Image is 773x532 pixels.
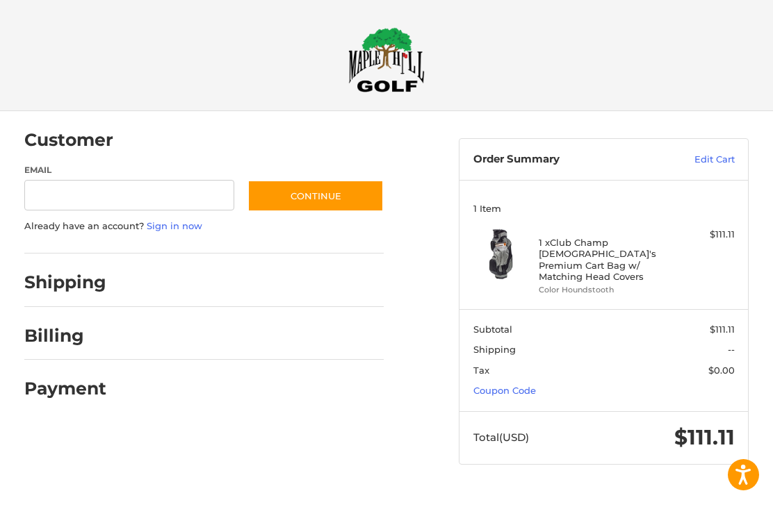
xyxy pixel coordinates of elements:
h2: Billing [24,325,106,347]
span: -- [728,344,735,355]
span: Total (USD) [473,431,529,444]
li: Color Houndstooth [539,284,666,296]
span: Subtotal [473,324,512,335]
a: Coupon Code [473,385,536,396]
span: Tax [473,365,489,376]
h2: Customer [24,129,113,151]
span: $111.11 [674,424,735,450]
h2: Payment [24,378,106,399]
a: Edit Cart [651,153,735,167]
h3: 1 Item [473,203,735,214]
label: Email [24,164,234,176]
h4: 1 x Club Champ [DEMOGRAPHIC_DATA]'s Premium Cart Bag w/ Matching Head Covers [539,237,666,282]
h3: Order Summary [473,153,651,167]
a: Sign in now [147,220,202,231]
img: Maple Hill Golf [348,27,425,92]
button: Continue [247,180,384,212]
h2: Shipping [24,272,106,293]
div: $111.11 [669,228,735,242]
span: $0.00 [708,365,735,376]
span: Shipping [473,344,516,355]
p: Already have an account? [24,219,384,233]
span: $111.11 [710,324,735,335]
